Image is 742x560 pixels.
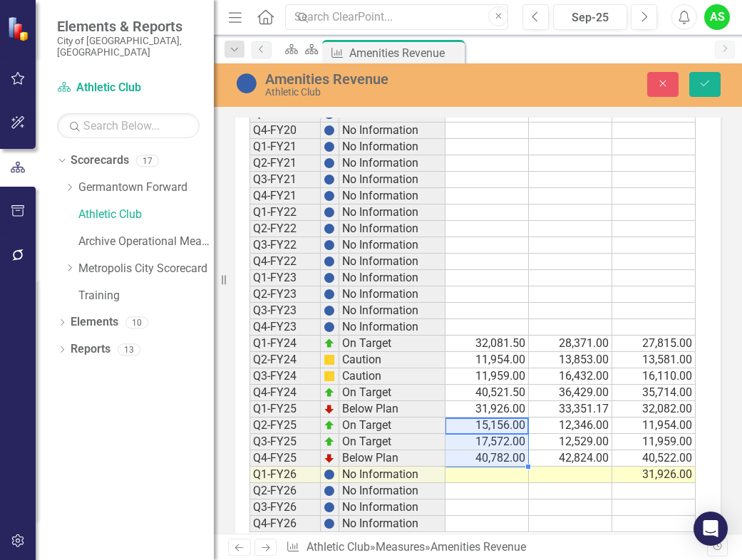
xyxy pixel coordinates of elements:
[249,237,321,254] td: Q3-FY22
[249,352,321,368] td: Q2-FY24
[612,450,696,467] td: 40,522.00
[339,303,445,319] td: No Information
[324,370,335,382] img: cBAA0RP0Y6D5n+AAAAAElFTkSuQmCC
[339,385,445,401] td: On Target
[612,336,696,352] td: 27,815.00
[529,352,612,368] td: 13,853.00
[529,418,612,434] td: 12,346.00
[324,239,335,251] img: BgCOk07PiH71IgAAAABJRU5ErkJggg==
[349,44,461,62] div: Amenities Revenue
[529,450,612,467] td: 42,824.00
[249,286,321,303] td: Q2-FY23
[324,485,335,497] img: BgCOk07PiH71IgAAAABJRU5ErkJggg==
[324,157,335,169] img: BgCOk07PiH71IgAAAABJRU5ErkJggg==
[339,188,445,204] td: No Information
[324,223,335,234] img: BgCOk07PiH71IgAAAABJRU5ErkJggg==
[339,286,445,303] td: No Information
[324,420,335,431] img: zOikAAAAAElFTkSuQmCC
[125,316,148,328] div: 10
[136,155,159,167] div: 17
[339,139,445,155] td: No Information
[71,341,110,358] a: Reports
[249,499,321,516] td: Q3-FY26
[324,207,335,218] img: BgCOk07PiH71IgAAAABJRU5ErkJggg==
[265,87,493,98] div: Athletic Club
[529,401,612,418] td: 33,351.17
[249,450,321,467] td: Q4-FY25
[324,141,335,152] img: BgCOk07PiH71IgAAAABJRU5ErkJggg==
[249,385,321,401] td: Q4-FY24
[78,288,214,304] a: Training
[529,336,612,352] td: 28,371.00
[235,72,258,95] img: No Information
[118,343,140,356] div: 13
[324,518,335,529] img: BgCOk07PiH71IgAAAABJRU5ErkJggg==
[285,4,508,31] input: Search ClearPoint...
[612,434,696,450] td: 11,959.00
[529,434,612,450] td: 12,529.00
[324,305,335,316] img: BgCOk07PiH71IgAAAABJRU5ErkJggg==
[324,190,335,202] img: BgCOk07PiH71IgAAAABJRU5ErkJggg==
[445,450,529,467] td: 40,782.00
[324,272,335,284] img: BgCOk07PiH71IgAAAABJRU5ErkJggg==
[612,418,696,434] td: 11,954.00
[324,256,335,267] img: BgCOk07PiH71IgAAAABJRU5ErkJggg==
[57,35,200,58] small: City of [GEOGRAPHIC_DATA], [GEOGRAPHIC_DATA]
[339,237,445,254] td: No Information
[694,512,728,546] div: Open Intercom Messenger
[324,125,335,136] img: BgCOk07PiH71IgAAAABJRU5ErkJggg==
[249,483,321,499] td: Q2-FY26
[324,338,335,349] img: zOikAAAAAElFTkSuQmCC
[612,352,696,368] td: 13,581.00
[249,172,321,188] td: Q3-FY21
[324,502,335,513] img: BgCOk07PiH71IgAAAABJRU5ErkJggg==
[339,450,445,467] td: Below Plan
[78,234,214,250] a: Archive Operational Measures
[339,204,445,221] td: No Information
[339,516,445,532] td: No Information
[339,401,445,418] td: Below Plan
[612,401,696,418] td: 32,082.00
[265,71,493,87] div: Amenities Revenue
[431,540,526,554] div: Amenities Revenue
[445,368,529,385] td: 11,959.00
[324,452,335,464] img: TnMDeAgwAPMxUmUi88jYAAAAAElFTkSuQmCC
[78,261,214,277] a: Metropolis City Scorecard
[306,540,370,554] a: Athletic Club
[339,434,445,450] td: On Target
[445,336,529,352] td: 32,081.50
[249,336,321,352] td: Q1-FY24
[339,221,445,237] td: No Information
[71,314,118,331] a: Elements
[249,204,321,221] td: Q1-FY22
[339,155,445,172] td: No Information
[612,368,696,385] td: 16,110.00
[612,385,696,401] td: 35,714.00
[324,403,335,415] img: TnMDeAgwAPMxUmUi88jYAAAAAElFTkSuQmCC
[529,385,612,401] td: 36,429.00
[324,289,335,300] img: BgCOk07PiH71IgAAAABJRU5ErkJggg==
[249,319,321,336] td: Q4-FY23
[286,539,706,556] div: » »
[57,113,200,138] input: Search Below...
[249,188,321,204] td: Q4-FY21
[339,352,445,368] td: Caution
[704,4,730,30] button: AS
[57,18,200,35] span: Elements & Reports
[324,387,335,398] img: zOikAAAAAElFTkSuQmCC
[249,303,321,319] td: Q3-FY23
[445,401,529,418] td: 31,926.00
[339,270,445,286] td: No Information
[445,385,529,401] td: 40,521.50
[249,155,321,172] td: Q2-FY21
[249,368,321,385] td: Q3-FY24
[249,467,321,483] td: Q1-FY26
[324,321,335,333] img: BgCOk07PiH71IgAAAABJRU5ErkJggg==
[324,469,335,480] img: BgCOk07PiH71IgAAAABJRU5ErkJggg==
[529,368,612,385] td: 16,432.00
[78,180,214,196] a: Germantown Forward
[324,436,335,447] img: zOikAAAAAElFTkSuQmCC
[249,139,321,155] td: Q1-FY21
[612,467,696,483] td: 31,926.00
